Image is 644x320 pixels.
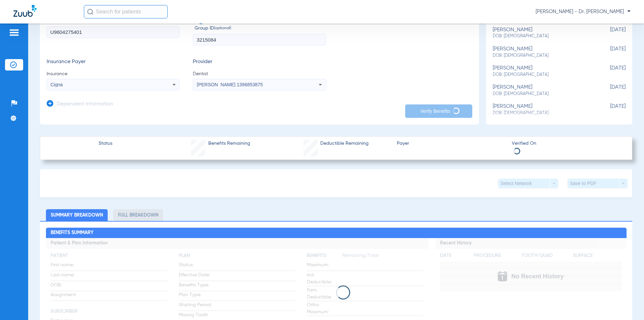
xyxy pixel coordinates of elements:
span: Benefits Remaining [208,140,250,147]
input: Member ID [47,27,179,38]
small: (optional) [214,25,231,32]
div: [PERSON_NAME] [493,84,592,97]
li: Full Breakdown [113,209,163,221]
img: hamburger-icon [9,29,19,37]
img: Search Icon [87,9,93,15]
span: [DATE] [592,27,626,39]
span: Cigna [51,82,63,87]
h2: Benefits Summary [46,228,627,238]
span: Group ID [195,25,326,32]
h3: Provider [193,59,326,65]
span: DOB: [DEMOGRAPHIC_DATA] [493,53,592,59]
span: Verified On [512,140,621,147]
span: Insurance [47,71,179,77]
li: Summary Breakdown [46,209,108,221]
label: Member ID [47,18,179,46]
span: Payer [397,140,506,147]
span: Deductible Remaining [320,140,369,147]
span: [PERSON_NAME] 1396853875 [197,82,263,87]
span: DOB: [DEMOGRAPHIC_DATA] [493,33,592,39]
span: [DATE] [592,46,626,58]
span: Status [99,140,112,147]
iframe: Chat Widget [610,288,644,320]
div: [PERSON_NAME] [493,46,592,58]
span: DOB: [DEMOGRAPHIC_DATA] [493,110,592,116]
input: Search for patients [84,5,168,18]
span: [DATE] [592,84,626,97]
div: [PERSON_NAME] [493,103,592,116]
img: Zuub Logo [13,5,37,17]
div: [PERSON_NAME] [493,65,592,78]
span: DOB: [DEMOGRAPHIC_DATA] [493,91,592,97]
div: [PERSON_NAME] [493,27,592,39]
span: Dentist [193,71,326,77]
span: [DATE] [592,65,626,78]
span: DOB: [DEMOGRAPHIC_DATA] [493,72,592,78]
h3: Insurance Payer [47,59,179,65]
span: [PERSON_NAME] - Dr. [PERSON_NAME] [536,8,631,15]
span: [DATE] [592,103,626,116]
h3: Dependent Information [57,101,113,108]
button: Verify Benefits [405,104,472,118]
